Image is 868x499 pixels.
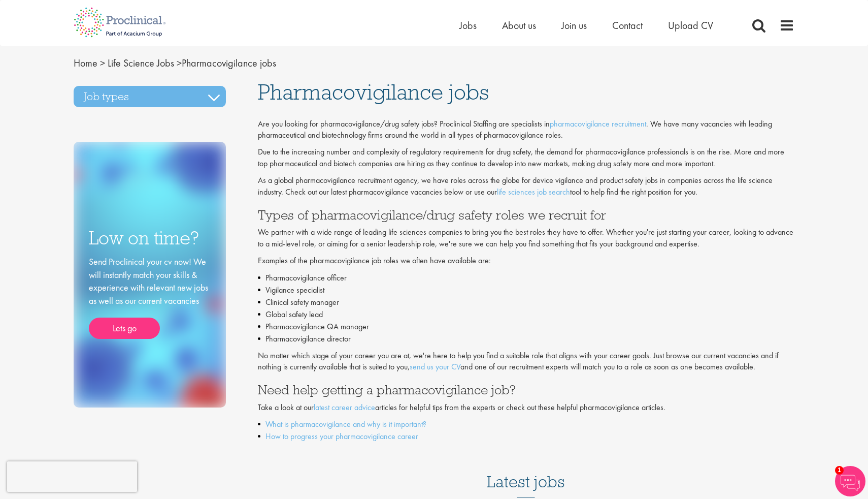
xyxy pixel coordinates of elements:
span: > [100,56,105,70]
span: Pharmacovigilance jobs [74,56,276,70]
a: send us your CV [410,361,460,372]
a: Contact [612,19,643,32]
a: What is pharmacovigilance and why is it important? [265,419,426,429]
li: Vigilance specialist [258,284,795,296]
h3: Types of pharmacovigilance/drug safety roles we recruit for [258,208,795,222]
li: Pharmacovigilance officer [258,272,795,284]
p: We partner with a wide range of leading life sciences companies to bring you the best roles they ... [258,227,795,250]
a: How to progress your pharmacovigilance career [265,431,418,442]
li: Pharmacovigilance QA manager [258,321,795,333]
span: 1 [835,466,844,475]
div: Send Proclinical your cv now! We will instantly match your skills & experience with relevant new ... [89,255,211,339]
a: life sciences job search [497,186,570,197]
a: Upload CV [668,19,713,32]
a: Join us [561,19,587,32]
span: Pharmacovigilance jobs [258,78,489,106]
p: As a global pharmacovigilance recruitment agency, we have roles across the globe for device vigil... [258,175,795,198]
a: breadcrumb link to Home [74,56,97,70]
h3: Low on time? [89,228,211,248]
li: Global safety lead [258,308,795,321]
h3: Job types [74,86,226,107]
a: Jobs [459,19,477,32]
li: Clinical safety manager [258,296,795,308]
a: latest career advice [314,402,375,413]
a: About us [502,19,536,32]
a: Lets go [89,318,160,339]
p: No matter which stage of your career you are at, we're here to help you find a suitable role that... [258,350,795,373]
h3: Need help getting a pharmacovigilance job? [258,383,795,396]
a: breadcrumb link to Life Science Jobs [108,56,174,70]
li: Pharmacovigilance director [258,333,795,345]
p: Are you looking for pharmacovigilance/drug safety jobs? Proclinical Staffing are specialists in .... [258,118,795,142]
p: Examples of the pharmacovigilance job roles we often have available are: [258,255,795,267]
p: Due to the increasing number and complexity of regulatory requirements for drug safety, the deman... [258,146,795,170]
span: > [177,56,182,70]
img: Chatbot [835,466,865,496]
a: pharmacovigilance recruitment [550,118,646,129]
iframe: reCAPTCHA [7,461,137,492]
p: Take a look at our articles for helpful tips from the experts or check out these helpful pharmaco... [258,402,795,414]
h3: Latest jobs [487,448,565,497]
